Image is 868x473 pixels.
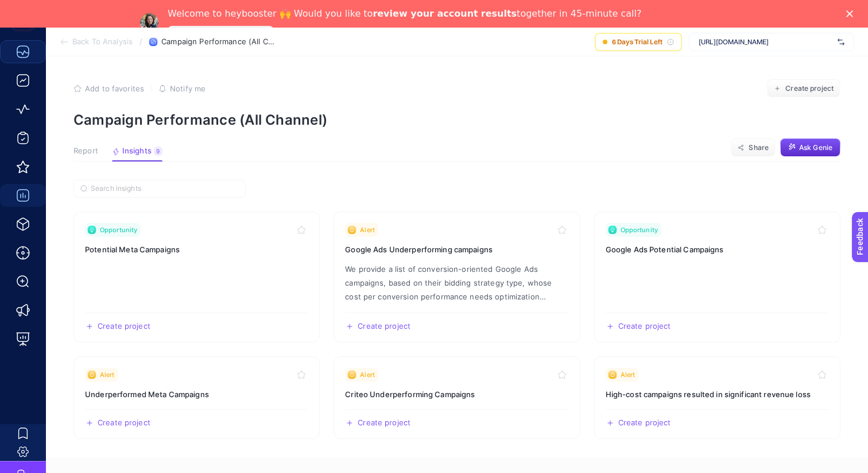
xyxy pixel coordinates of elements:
[606,418,671,428] button: Create a new project based on this insight
[72,37,133,47] span: Back To Analysis
[334,211,580,343] a: View insight titled We provide a list of conversion-oriented Google Ads campaigns, based on their...
[360,225,375,234] span: Alert
[345,322,410,331] button: Create a new project based on this insight
[73,147,98,156] span: Report
[85,389,308,400] h3: Insight title
[785,84,834,93] span: Create project
[731,139,776,157] button: Share
[170,84,206,93] span: Notify me
[594,356,840,439] a: View insight titled
[345,389,568,400] h3: Insight title
[780,139,840,157] button: Ask Genie
[168,26,274,40] a: Speak with an Expert
[91,184,239,193] input: Search
[85,84,144,93] span: Add to favorites
[85,244,308,255] h3: Insight title
[360,370,375,379] span: Alert
[621,370,635,379] span: Alert
[73,211,320,343] a: View insight titled
[73,84,144,93] button: Add to favorites
[98,418,150,428] span: Create project
[815,368,829,382] button: Toggle favorite
[555,223,569,237] button: Toggle favorite
[158,84,206,93] button: Notify me
[161,37,276,47] span: Campaign Performance (All Channel)
[345,262,568,303] p: Insight description
[7,3,44,13] span: Feedback
[358,418,410,428] span: Create project
[481,8,517,19] b: results
[618,322,671,331] span: Create project
[100,370,115,379] span: Alert
[73,356,320,439] a: View insight titled
[846,10,858,17] div: Close
[73,211,840,439] section: Insight Packages
[294,368,308,382] button: Toggle favorite
[140,13,158,32] img: Profile image for Neslihan
[85,322,150,331] button: Create a new project based on this insight
[334,356,580,439] a: View insight titled
[618,418,671,428] span: Create project
[606,244,829,255] h3: Insight title
[621,225,658,234] span: Opportunity
[699,37,833,47] span: [URL][DOMAIN_NAME]
[373,8,478,19] b: review your account
[606,389,829,400] h3: Insight title
[606,322,671,331] button: Create a new project based on this insight
[799,143,832,152] span: Ask Genie
[767,79,840,98] button: Create project
[98,322,150,331] span: Create project
[85,418,150,428] button: Create a new project based on this insight
[815,223,829,237] button: Toggle favorite
[612,37,662,47] span: 6 Days Trial Left
[139,37,142,46] span: /
[594,211,840,343] a: View insight titled
[122,147,152,156] span: Insights
[73,111,840,128] p: Campaign Performance (All Channel)
[294,223,308,237] button: Toggle favorite
[749,143,769,152] span: Share
[100,225,137,234] span: Opportunity
[154,147,162,156] div: 9
[358,322,410,331] span: Create project
[555,368,569,382] button: Toggle favorite
[838,36,844,48] img: svg%3e
[168,8,641,20] div: Welcome to heybooster 🙌 Would you like to together in 45-minute call?
[345,244,568,255] h3: Insight title
[345,418,410,428] button: Create a new project based on this insight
